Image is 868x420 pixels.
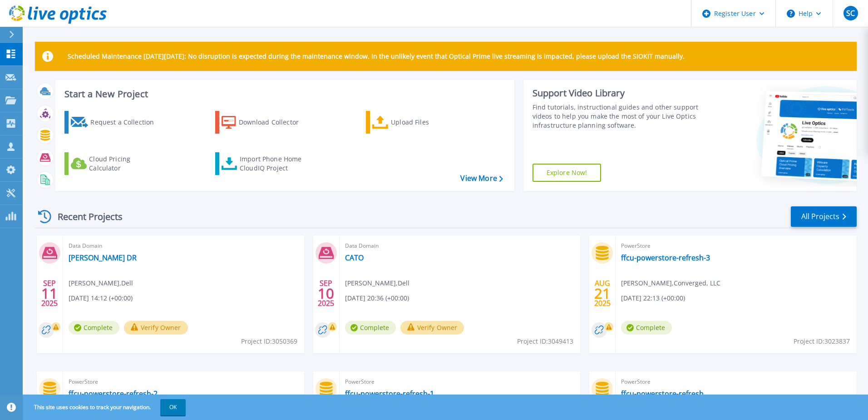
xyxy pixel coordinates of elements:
[345,377,575,387] span: PowerStore
[621,377,851,387] span: PowerStore
[621,389,704,398] a: ffcu-powerstore-refresh
[69,253,137,262] a: [PERSON_NAME] DR
[345,253,364,262] a: CATO
[68,53,685,60] p: Scheduled Maintenance [DATE][DATE]: No disruption is expected during the maintenance window. In t...
[241,336,297,346] span: Project ID: 3050369
[594,290,611,297] span: 21
[90,113,163,131] div: Request a Collection
[160,399,186,415] button: OK
[345,278,409,288] span: [PERSON_NAME] , Dell
[345,241,575,251] span: Data Domain
[621,321,672,335] span: Complete
[89,155,162,173] div: Cloud Pricing Calculator
[391,113,464,131] div: Upload Files
[69,293,133,303] span: [DATE] 14:12 (+00:00)
[239,113,311,131] div: Download Collector
[594,277,611,310] div: AUG 2025
[400,321,464,335] button: Verify Owner
[64,152,166,175] a: Cloud Pricing Calculator
[69,241,299,251] span: Data Domain
[41,290,58,297] span: 11
[69,278,133,288] span: [PERSON_NAME] , Dell
[621,278,720,288] span: [PERSON_NAME] , Converged, LLC
[318,290,334,297] span: 10
[345,321,396,335] span: Complete
[621,293,685,303] span: [DATE] 22:13 (+00:00)
[69,389,158,398] a: ffcu-powerstore-refresh-2
[69,377,299,387] span: PowerStore
[317,277,335,310] div: SEP 2025
[240,155,311,173] div: Import Phone Home CloudIQ Project
[124,321,188,335] button: Verify Owner
[35,205,135,228] div: Recent Projects
[517,336,573,346] span: Project ID: 3049413
[621,253,710,262] a: ffcu-powerstore-refresh-3
[533,87,702,99] div: Support Video Library
[64,111,166,134] a: Request a Collection
[533,103,702,130] div: Find tutorials, instructional guides and other support videos to help you make the most of your L...
[345,293,409,303] span: [DATE] 20:36 (+00:00)
[366,111,467,134] a: Upload Files
[621,241,851,251] span: PowerStore
[69,321,119,335] span: Complete
[345,389,434,398] a: ffcu-powerstore-refresh-1
[791,206,857,227] a: All Projects
[794,336,850,346] span: Project ID: 3023837
[25,399,186,415] span: This site uses cookies to track your navigation.
[533,164,602,182] a: Explore Now!
[460,174,503,183] a: View More
[41,277,58,310] div: SEP 2025
[215,111,316,134] a: Download Collector
[846,10,855,17] span: SC
[64,89,503,99] h3: Start a New Project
